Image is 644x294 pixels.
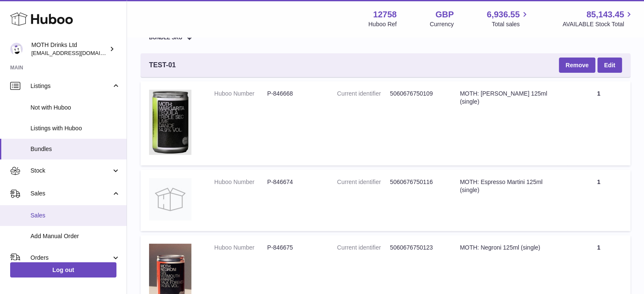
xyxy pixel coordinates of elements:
span: Stock [30,167,111,175]
span: Listings with Huboo [30,124,120,132]
span: Total sales [492,20,529,28]
dt: Huboo Number [214,244,267,252]
span: Orders [30,254,111,262]
div: MOTH: [PERSON_NAME] 125ml (single) [460,90,558,106]
dd: P-846675 [267,244,320,252]
dt: Huboo Number [214,178,267,186]
a: Edit [597,58,622,73]
img: orders@mothdrinks.com [10,43,23,55]
span: Listings [30,82,111,90]
a: 6,936.55 Total sales [487,9,530,28]
a: Log out [10,262,116,278]
span: 6,936.55 [487,9,520,20]
dt: Current identifier [337,90,390,98]
strong: 12758 [373,9,397,20]
div: MOTH Drinks Ltd [31,41,108,57]
span: Sales [30,190,111,198]
span: [EMAIL_ADDRESS][DOMAIN_NAME] [31,49,124,56]
dd: 5060676750109 [390,90,443,98]
button: Remove [559,58,595,73]
span: Not with Huboo [30,104,120,112]
span: Bundle SKU [149,35,182,41]
dt: Huboo Number [214,90,267,98]
strong: GBP [435,9,453,20]
div: Currency [430,20,454,28]
td: 1 [567,81,630,165]
dd: P-846674 [267,178,320,186]
a: 85,143.45 AVAILABLE Stock Total [562,9,634,28]
span: 85,143.45 [586,9,624,20]
span: TEST-01 [149,60,176,70]
span: Sales [30,212,120,220]
dd: 5060676750116 [390,178,443,186]
img: MOTH: Espresso Martini 125ml (single) [149,178,191,220]
td: 1 [567,170,630,231]
span: Bundles [30,145,120,153]
dt: Current identifier [337,178,390,186]
dt: Current identifier [337,244,390,252]
div: Huboo Ref [368,20,397,28]
span: Add Manual Order [30,232,120,240]
dd: 5060676750123 [390,244,443,252]
div: MOTH: Negroni 125ml (single) [460,244,558,252]
div: MOTH: Espresso Martini 125ml (single) [460,178,558,194]
img: MOTH: Margarita 125ml (single) [149,90,191,155]
dd: P-846668 [267,90,320,98]
span: AVAILABLE Stock Total [562,20,634,28]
